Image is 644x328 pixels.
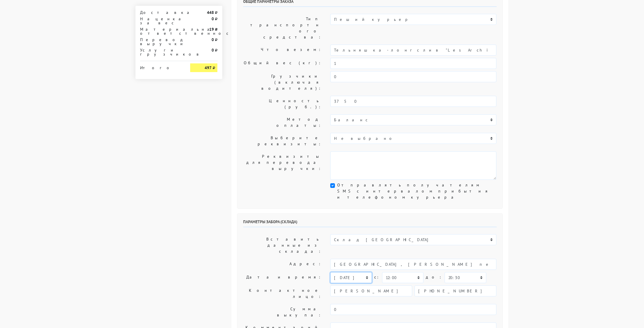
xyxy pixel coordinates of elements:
[239,71,326,94] label: Грузчики (включая водителя):
[136,48,186,56] div: Услуги грузчиков
[239,151,326,180] label: Реквизиты для перевода выручки:
[136,27,186,35] div: Материальная ответственность
[207,10,214,15] strong: 448
[239,114,326,131] label: Метод оплаты:
[330,285,412,296] input: Имя
[136,17,186,25] div: Наценка за вес
[426,272,442,282] label: до:
[239,304,326,320] label: Сумма выкупа:
[205,65,212,70] strong: 497
[337,182,496,200] label: Отправлять получателям SMS с интервалом прибытия и телефоном курьера
[239,96,326,112] label: Ценность (руб.):
[239,234,326,256] label: Вставить данные из склада:
[239,285,326,302] label: Контактное лицо:
[140,63,182,70] div: Итого
[212,16,214,21] strong: 0
[136,38,186,46] div: Перевод выручки
[414,285,496,296] input: Телефон
[239,259,326,270] label: Адрес:
[239,133,326,149] label: Выберите реквизиты:
[374,272,380,282] label: c:
[239,272,326,283] label: Дата и время:
[239,45,326,56] label: Что везем:
[136,10,186,14] div: Доставка
[212,47,214,53] strong: 0
[209,27,214,32] strong: 19
[239,58,326,69] label: Общий вес (кг):
[239,14,326,42] label: Тип транспортного средства:
[243,219,497,227] h6: Параметры забора (склада)
[212,37,214,42] strong: 0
